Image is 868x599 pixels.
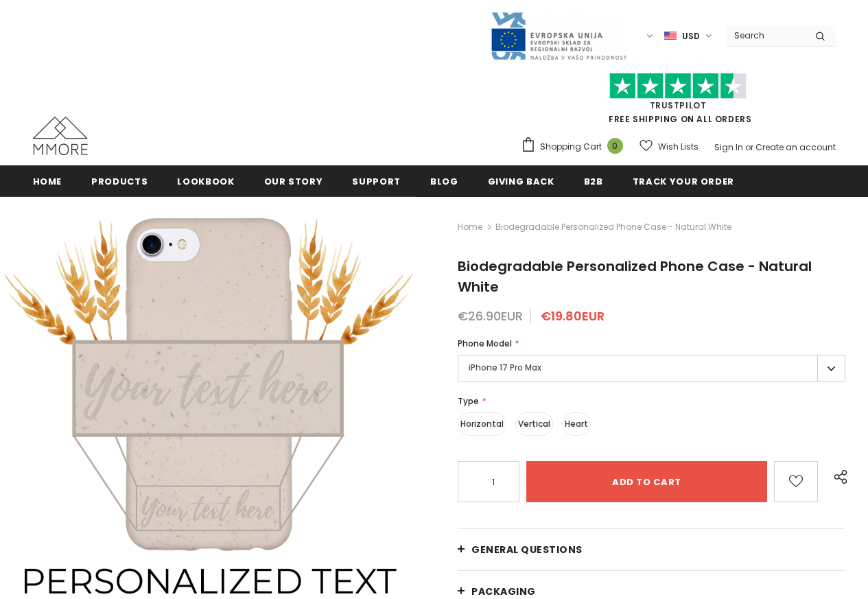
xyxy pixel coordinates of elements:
span: Blog [430,175,458,188]
a: Lookbook [177,165,234,196]
a: Our Story [264,165,323,196]
label: Heart [562,412,591,436]
span: Biodegradable Personalized Phone Case - Natural White [458,257,812,296]
img: Trust Pilot Stars [609,73,747,99]
span: Type [458,395,479,407]
span: Giving back [488,175,554,188]
span: support [352,175,401,188]
img: Javni Razpis [490,11,627,61]
span: €26.90EUR [458,307,523,325]
span: Wish Lists [658,140,699,154]
a: Home [458,219,482,235]
span: USD [682,30,700,43]
span: PACKAGING [471,585,536,598]
img: MMORE Cases [33,117,88,155]
input: Search Site [726,25,805,45]
span: Phone Model [458,338,512,349]
a: Track your order [633,165,734,196]
span: FREE SHIPPING ON ALL ORDERS [521,79,836,125]
span: Products [91,175,148,188]
img: USD [664,30,677,42]
a: Wish Lists [640,134,699,158]
a: Blog [430,165,458,196]
span: 0 [607,138,623,154]
a: Products [91,165,148,196]
span: Our Story [264,175,323,188]
span: or [745,141,753,153]
span: €19.80EUR [541,307,605,325]
label: Horizontal [458,412,506,436]
a: Trustpilot [650,99,707,111]
a: Home [33,165,62,196]
span: Shopping Cart [540,140,602,154]
span: Home [33,175,62,188]
a: Giving back [488,165,554,196]
span: Lookbook [177,175,234,188]
a: Javni Razpis [490,30,627,41]
span: Biodegradable Personalized Phone Case - Natural White [495,219,731,235]
a: Sign In [714,141,743,153]
span: Track your order [633,175,734,188]
a: Create an account [755,141,836,153]
label: Vertical [515,412,553,436]
input: Add to cart [526,461,767,502]
a: Shopping Cart 0 [521,137,630,157]
a: B2B [584,165,603,196]
label: iPhone 17 Pro Max [458,355,845,381]
span: B2B [584,175,603,188]
a: General Questions [458,529,845,570]
a: support [352,165,401,196]
span: General Questions [471,543,583,556]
